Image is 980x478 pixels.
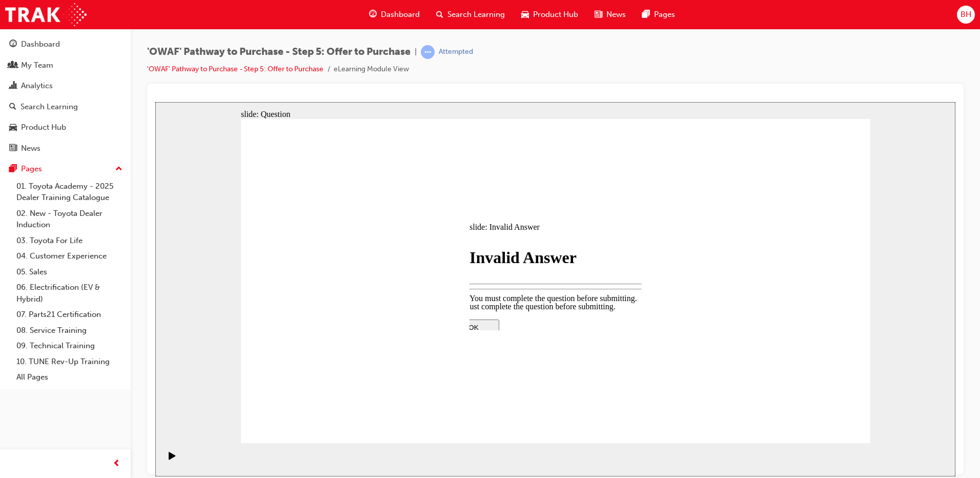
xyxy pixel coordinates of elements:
[4,139,127,158] a: News
[4,160,127,178] button: Pages
[21,59,53,71] div: My Team
[521,8,529,21] span: car-icon
[12,354,127,370] a: 10. TUNE Rev-Up Training
[9,144,17,153] span: news-icon
[147,65,323,73] a: 'OWAF' Pathway to Purchase - Step 5: Offer to Purchase
[586,4,634,25] a: news-iconNews
[447,9,505,21] span: Search Learning
[369,8,377,21] span: guage-icon
[654,9,675,21] span: Pages
[533,9,578,21] span: Product Hub
[334,64,409,75] li: eLearning Module View
[21,80,53,92] div: Analytics
[12,338,127,354] a: 09. Technical Training
[4,33,127,160] button: DashboardMy TeamAnalyticsSearch LearningProduct HubNews
[12,307,127,323] a: 07. Parts21 Certification
[957,6,975,24] button: BH
[595,8,602,21] span: news-icon
[9,40,17,49] span: guage-icon
[606,9,626,21] span: News
[21,163,42,175] div: Pages
[415,46,417,58] span: |
[9,165,17,174] span: pages-icon
[381,9,420,21] span: Dashboard
[21,122,66,133] div: Product Hub
[21,143,40,154] div: News
[12,233,127,249] a: 03. Toyota For Life
[113,457,120,470] span: prev-icon
[5,3,87,26] img: Trak
[9,61,17,70] span: people-icon
[12,206,127,233] a: 02. New - Toyota Dealer Induction
[12,178,127,206] a: 01. Toyota Academy - 2025 Dealer Training Catalogue
[115,163,122,176] span: up-icon
[4,35,127,54] a: Dashboard
[436,8,443,21] span: search-icon
[9,123,17,132] span: car-icon
[961,9,971,21] span: BH
[428,4,513,25] a: search-iconSearch Learning
[421,45,435,59] span: learningRecordVerb_ATTEMPT-icon
[4,76,127,95] a: Analytics
[4,56,127,75] a: My Team
[21,38,60,50] div: Dashboard
[439,47,473,57] div: Attempted
[9,103,16,112] span: search-icon
[12,280,127,307] a: 06. Electrification (EV & Hybrid)
[21,101,78,113] div: Search Learning
[634,4,683,25] a: pages-iconPages
[513,4,586,25] a: car-iconProduct Hub
[4,118,127,137] a: Product Hub
[12,248,127,264] a: 04. Customer Experience
[12,264,127,280] a: 05. Sales
[9,82,17,91] span: chart-icon
[12,369,127,385] a: All Pages
[147,46,411,58] span: 'OWAF' Pathway to Purchase - Step 5: Offer to Purchase
[642,8,650,21] span: pages-icon
[361,4,428,25] a: guage-iconDashboard
[12,323,127,338] a: 08. Service Training
[4,97,127,116] a: Search Learning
